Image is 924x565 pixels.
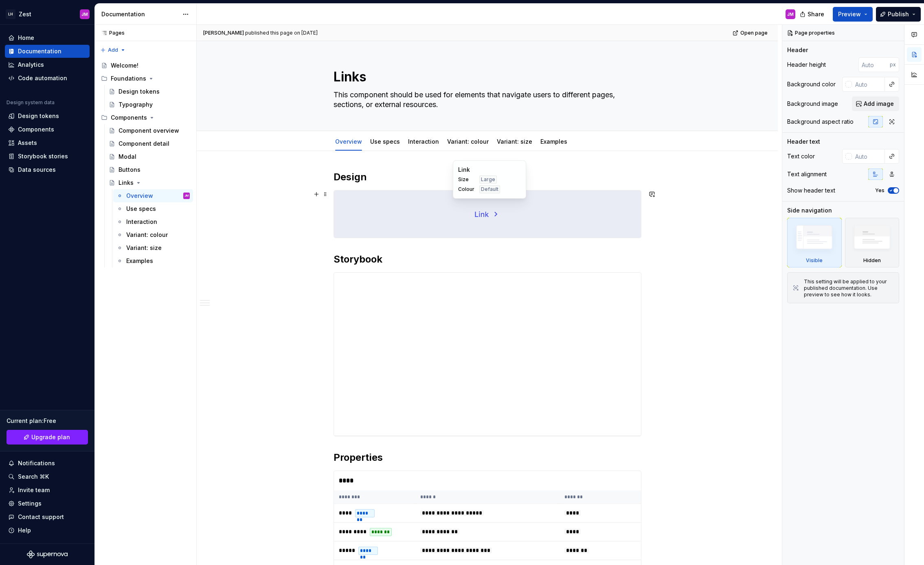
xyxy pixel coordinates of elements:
[787,100,838,108] div: Background image
[108,47,118,53] span: Add
[113,228,193,241] a: Variant: colour
[458,186,474,193] span: Colour
[5,163,90,176] a: Data sources
[19,10,31,18] div: Zest
[31,433,70,441] span: Upgrade plan
[105,150,193,163] a: Modal
[730,27,771,39] a: Open page
[458,166,521,174] div: Link
[787,46,808,54] div: Header
[5,457,90,470] button: Notifications
[444,133,492,150] div: Variant: colour
[334,171,641,184] h2: Design
[833,7,873,22] button: Preview
[5,123,90,136] a: Components
[5,109,90,123] a: Design tokens
[838,10,861,18] span: Preview
[18,513,64,521] div: Contact support
[334,451,641,464] h2: Properties
[203,30,244,36] span: [PERSON_NAME]
[332,67,640,87] textarea: Links
[113,254,193,267] a: Examples
[126,192,153,200] div: Overview
[864,100,894,108] span: Add image
[890,61,896,68] p: px
[405,133,442,150] div: Interaction
[740,30,768,36] span: Open page
[18,486,50,494] div: Invite team
[111,114,147,122] div: Components
[119,140,169,148] div: Component detail
[5,136,90,149] a: Assets
[98,59,193,267] div: Page tree
[105,85,193,98] a: Design tokens
[5,510,90,523] button: Contact support
[18,473,49,481] div: Search ⌘K
[332,88,640,111] textarea: This component should be used for elements that navigate users to different pages, sections, or e...
[105,137,193,150] a: Component detail
[98,72,193,85] div: Foundations
[18,152,68,160] div: Storybook stories
[808,10,824,18] span: Share
[98,44,128,56] button: Add
[18,47,61,55] div: Documentation
[105,124,193,137] a: Component overview
[497,138,532,145] a: Variant: size
[6,9,15,19] div: LH
[888,10,909,18] span: Publish
[111,61,138,70] div: Welcome!
[126,244,162,252] div: Variant: size
[7,99,55,106] div: Design system data
[481,176,495,183] span: Large
[126,231,168,239] div: Variant: colour
[540,138,567,145] a: Examples
[5,470,90,483] button: Search ⌘K
[18,61,44,69] div: Analytics
[787,61,826,69] div: Header height
[18,139,37,147] div: Assets
[27,550,68,558] svg: Supernova Logo
[111,74,146,83] div: Foundations
[98,111,193,124] div: Components
[787,186,835,195] div: Show header text
[334,253,641,266] h2: Storybook
[18,125,54,134] div: Components
[5,497,90,510] a: Settings
[858,57,890,72] input: Auto
[113,241,193,254] a: Variant: size
[105,98,193,111] a: Typography
[7,417,88,425] div: Current plan : Free
[335,138,362,145] a: Overview
[126,218,157,226] div: Interaction
[494,133,536,150] div: Variant: size
[126,205,156,213] div: Use specs
[18,112,59,120] div: Design tokens
[332,133,365,150] div: Overview
[18,526,31,534] div: Help
[81,11,88,18] div: JM
[852,96,899,111] button: Add image
[7,430,88,445] a: Upgrade plan
[105,163,193,176] a: Buttons
[787,218,842,267] div: Visible
[105,176,193,189] a: Links
[5,524,90,537] button: Help
[806,257,823,264] div: Visible
[370,138,400,145] a: Use specs
[5,484,90,497] a: Invite team
[845,218,900,267] div: Hidden
[367,133,403,150] div: Use specs
[113,215,193,228] a: Interaction
[852,77,885,92] input: Auto
[447,138,489,145] a: Variant: colour
[5,45,90,58] a: Documentation
[787,138,820,146] div: Header text
[875,187,884,194] label: Yes
[119,127,179,135] div: Component overview
[537,133,571,150] div: Examples
[5,150,90,163] a: Storybook stories
[787,11,794,18] div: JM
[18,74,67,82] div: Code automation
[18,459,55,467] div: Notifications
